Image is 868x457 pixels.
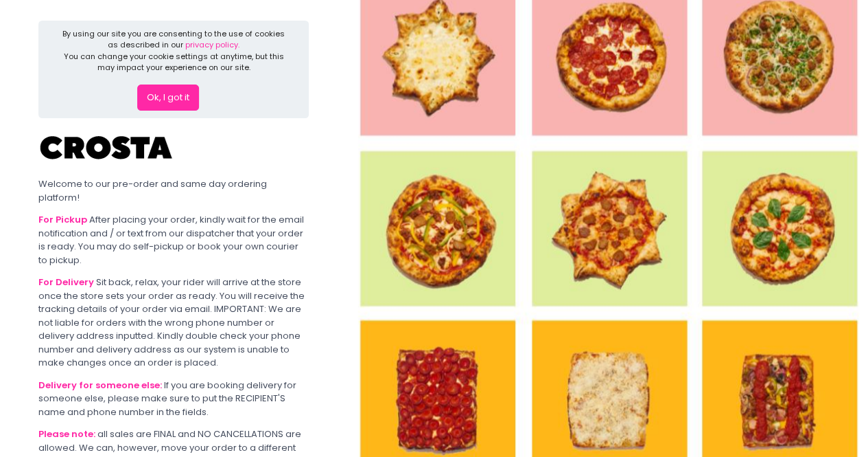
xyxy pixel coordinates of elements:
div: By using our site you are consenting to the use of cookies as described in our You can change you... [62,28,286,74]
div: Sit back, relax, your rider will arrive at the store once the store sets your order as ready. You... [38,276,309,370]
div: After placing your order, kindly wait for the email notification and / or text from our dispatche... [38,213,309,267]
div: If you are booking delivery for someone else, please make sure to put the RECIPIENT'S name and ph... [38,379,309,419]
button: Ok, I got it [137,85,199,111]
b: For Pickup [38,213,87,226]
b: Delivery for someone else: [38,379,162,392]
b: Please note: [38,427,95,441]
img: Crosta Pizzeria [38,127,176,168]
div: Welcome to our pre-order and same day ordering platform! [38,177,309,204]
b: For Delivery [38,276,94,289]
a: privacy policy. [185,39,239,50]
